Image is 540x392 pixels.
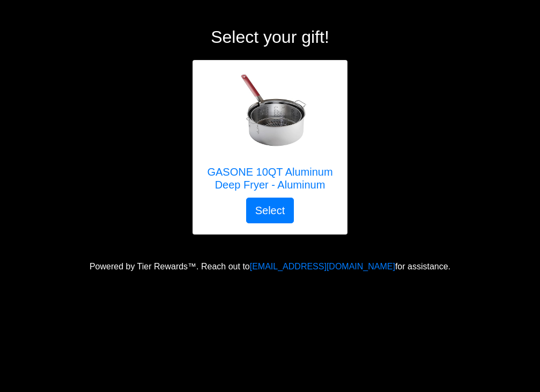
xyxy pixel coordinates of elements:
span: Powered by Tier Rewards™. Reach out to for assistance. [90,262,450,271]
button: Select [246,198,294,223]
img: GASONE 10QT Aluminum Deep Fryer - Aluminum [227,71,313,157]
a: [EMAIL_ADDRESS][DOMAIN_NAME] [250,262,395,271]
h5: GASONE 10QT Aluminum Deep Fryer - Aluminum [204,165,337,191]
a: GASONE 10QT Aluminum Deep Fryer - Aluminum GASONE 10QT Aluminum Deep Fryer - Aluminum [204,71,337,198]
h2: Select your gift! [21,27,520,47]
